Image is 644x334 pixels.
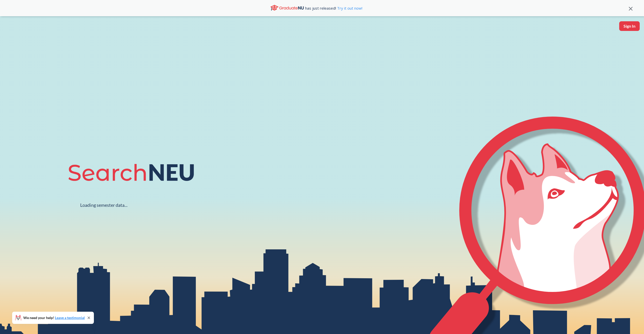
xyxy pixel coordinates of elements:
[23,316,85,320] span: We need your help!
[336,6,362,11] a: Try it out now!
[305,5,362,11] span: has just released!
[55,316,85,320] a: Leave a testimonial
[5,21,17,37] img: sandbox logo
[80,202,128,208] div: Loading semester data...
[5,21,17,38] a: sandbox logo
[619,21,640,31] button: Sign In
